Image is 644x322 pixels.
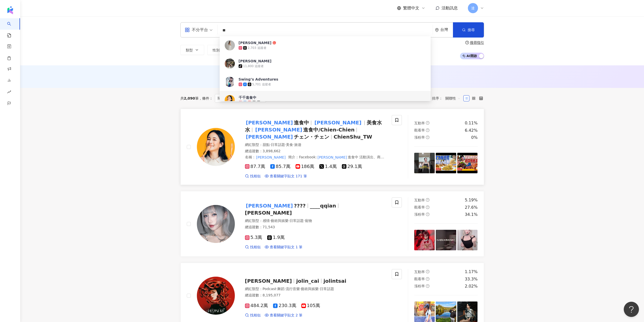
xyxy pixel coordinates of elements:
[342,164,362,169] span: 29.1萬
[263,143,270,147] span: 甜點
[239,95,256,100] div: 千千進食中
[245,133,294,141] mark: [PERSON_NAME]
[248,46,266,50] div: 2,703 追蹤者
[245,278,292,284] span: [PERSON_NAME]
[250,245,261,250] span: 找相似
[270,164,290,169] span: 85.7萬
[245,303,268,308] span: 484.2萬
[465,283,478,289] div: 2.02%
[245,235,262,240] span: 5.3萬
[294,120,309,126] span: 進食中
[245,202,294,210] mark: [PERSON_NAME]
[265,245,303,250] a: 查看關鍵字貼文 1 筆
[294,134,329,140] span: チェン・チェン
[465,41,469,44] span: question-circle
[414,198,425,202] span: 互動率
[426,136,429,139] span: question-circle
[319,164,337,169] span: 1.4萬
[261,101,287,105] div: 3,898,662 追蹤者
[414,121,425,125] span: 互動率
[6,6,14,14] img: logo icon
[180,96,199,100] div: 共 筆
[245,119,294,127] mark: [PERSON_NAME]
[334,134,372,140] span: ChienShu_TW
[296,164,314,169] span: 186萬
[453,22,484,37] button: 搜尋
[245,313,261,318] a: 找相似
[300,287,301,291] span: ·
[243,64,264,68] div: 11,800 追蹤者
[180,109,484,185] a: KOL Avatar[PERSON_NAME]進食中[PERSON_NAME]美食水水[PERSON_NAME]進食中/Chien-Chien[PERSON_NAME]チェン・チェンChienS...
[7,87,11,98] span: rise
[252,82,271,87] div: 5,701 追蹤者
[465,120,478,126] div: 0.11%
[426,121,429,125] span: question-circle
[323,278,346,284] span: jolintsai
[277,287,284,291] span: 舞蹈
[213,48,220,52] span: 性別
[294,203,305,209] span: ????
[270,174,307,179] span: 查看關鍵字貼文 171 筆
[265,313,303,318] a: 查看關鍵字貼文 2 筆
[270,143,271,147] span: ·
[256,155,286,160] mark: [PERSON_NAME]
[303,127,355,133] span: 進食中/Chien-Chien
[245,174,261,179] a: 找相似
[294,143,301,147] span: 旅遊
[426,198,429,202] span: question-circle
[199,96,213,100] span: 條件 ：
[267,235,285,240] span: 1.9萬
[313,119,362,127] mark: [PERSON_NAME]
[436,301,456,322] img: post-image
[186,48,193,52] span: 類型
[197,277,235,315] img: KOL Avatar
[436,153,456,173] img: post-image
[245,164,265,169] span: 87.7萬
[245,142,386,147] div: 網紅類型 ：
[414,284,425,288] span: 漲粉率
[239,40,272,45] div: [PERSON_NAME]
[270,245,303,250] span: 查看關鍵字貼文 1 筆
[319,287,320,291] span: ·
[245,293,386,298] div: 總追蹤數 ： 8,195,077
[317,155,348,160] mark: [PERSON_NAME]
[305,219,312,223] span: 寵物
[468,28,475,32] span: 搜尋
[293,143,294,147] span: ·
[320,287,334,291] span: 日常話題
[270,313,303,318] span: 查看關鍵字貼文 2 筆
[301,303,320,308] span: 105萬
[263,287,276,291] span: Podcast
[310,203,336,209] span: ____qqian
[197,128,235,166] img: KOL Avatar
[414,230,435,250] img: post-image
[197,205,235,243] img: KOL Avatar
[465,128,478,133] div: 6.42%
[180,191,484,257] a: KOL Avatar[PERSON_NAME]????____qqian[PERSON_NAME]網紅類型：感情·藝術與娛樂·日常話題·寵物總追蹤數：71,5435.3萬1.9萬找相似查看關鍵字...
[414,135,425,139] span: 漲粉率
[301,287,319,291] span: 藝術與娛樂
[465,276,478,282] div: 33.3%
[296,278,319,284] span: jolin_cai
[225,59,235,69] img: KOL Avatar
[285,143,286,147] span: ·
[471,135,477,140] div: 0%
[185,27,190,32] span: appstore
[245,210,292,216] span: [PERSON_NAME]
[245,287,386,292] div: 網紅類型 ：
[250,174,261,179] span: 找相似
[426,128,429,132] span: question-circle
[465,269,478,275] div: 1.17%
[254,126,303,134] mark: [PERSON_NAME]
[271,143,285,147] span: 日常話題
[215,94,266,103] span: 關鍵字：[PERSON_NAME]
[432,94,463,102] div: 排序：
[440,28,453,32] div: 台灣
[239,77,278,82] div: Swing’s Adventures
[225,95,235,105] img: KOL Avatar
[270,219,271,223] span: ·
[465,197,478,203] div: 5.19%
[185,26,208,34] div: 不分平台
[276,287,277,291] span: ·
[457,230,478,250] img: post-image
